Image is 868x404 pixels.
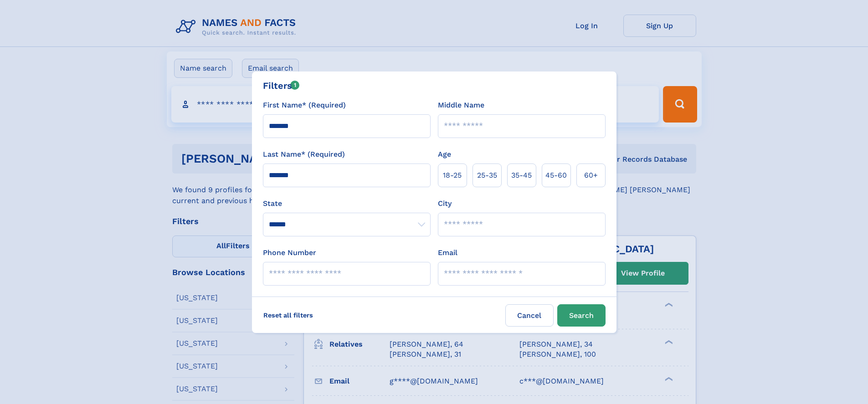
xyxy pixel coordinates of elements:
[263,247,316,258] label: Phone Number
[263,79,300,92] div: Filters
[263,149,345,160] label: Last Name* (Required)
[443,170,462,181] span: 18‑25
[584,170,598,181] span: 60+
[477,170,497,181] span: 25‑35
[438,198,452,209] label: City
[511,170,532,181] span: 35‑45
[438,247,457,258] label: Email
[263,100,346,111] label: First Name* (Required)
[545,170,567,181] span: 45‑60
[505,304,554,327] label: Cancel
[557,304,606,327] button: Search
[257,304,319,326] label: Reset all filters
[438,100,484,111] label: Middle Name
[438,149,451,160] label: Age
[263,198,431,209] label: State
